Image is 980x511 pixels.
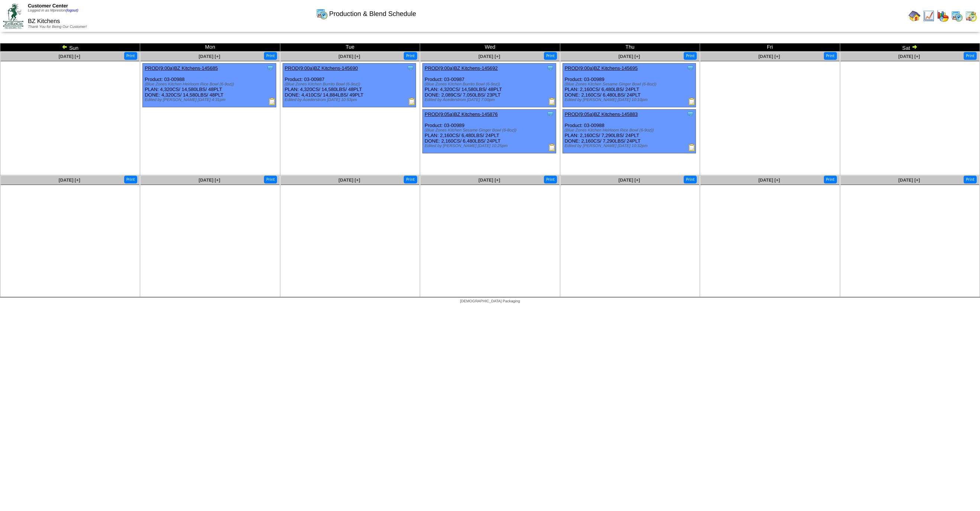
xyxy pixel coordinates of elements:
[280,43,420,52] td: Tue
[684,176,697,183] button: Print
[316,8,328,20] img: calendarprod.gif
[407,64,414,72] img: Tooltip
[28,25,87,29] span: Thank You for Being Our Customer!
[547,64,554,72] img: Tooltip
[544,176,557,183] button: Print
[548,98,556,105] img: Production Report
[562,64,696,107] div: Product: 03-00989 PLAN: 2,160CS / 6,480LBS / 24PLT DONE: 2,160CS / 6,480LBS / 24PLT
[423,64,556,107] div: Product: 03-00987 PLAN: 4,320CS / 14,580LBS / 48PLT DONE: 2,089CS / 7,050LBS / 23PLT
[145,82,275,87] div: (Blue Zones Kitchen Heirloom Rice Bowl (6-9oz))
[28,18,60,25] span: BZ Kitchens
[408,98,416,105] img: Production Report
[28,9,78,13] span: Logged in as Mpreston
[425,82,555,87] div: (Blue Zones Kitchen Burrito Bowl (6-9oz))
[28,3,68,9] span: Customer Center
[339,54,360,59] a: [DATE] [+]
[565,111,638,117] a: PROD(9:05a)BZ Kitchens-145883
[423,110,556,153] div: Product: 03-00989 PLAN: 2,160CS / 6,480LBS / 24PLT DONE: 2,160CS / 6,480LBS / 24PLT
[687,110,694,118] img: Tooltip
[425,98,555,102] div: Edited by Acederstrom [DATE] 7:00pm
[618,178,640,183] a: [DATE] [+]
[951,10,963,22] img: calendarprod.gif
[478,178,500,183] a: [DATE] [+]
[283,64,416,107] div: Product: 03-00987 PLAN: 4,320CS / 14,580LBS / 48PLT DONE: 4,410CS / 14,884LBS / 49PLT
[425,128,555,133] div: (Blue Zones Kitchen Sesame Ginger Bowl (6-8oz))
[66,9,78,13] a: (logout)
[420,43,560,52] td: Wed
[478,54,500,59] a: [DATE] [+]
[937,10,949,22] img: graph.gif
[565,128,696,133] div: (Blue Zones Kitchen Heirloom Rice Bowl (6-9oz))
[565,98,696,102] div: Edited by [PERSON_NAME] [DATE] 10:10pm
[285,82,416,87] div: (Blue Zones Kitchen Burrito Bowl (6-9oz))
[425,144,555,148] div: Edited by [PERSON_NAME] [DATE] 10:25pm
[688,98,696,105] img: Production Report
[688,144,696,151] img: Production Report
[618,54,640,59] a: [DATE] [+]
[898,178,920,183] a: [DATE] [+]
[268,98,276,105] img: Production Report
[59,178,80,183] a: [DATE] [+]
[565,144,696,148] div: Edited by [PERSON_NAME] [DATE] 10:32pm
[565,82,696,87] div: (Blue Zones Kitchen Sesame Ginger Bowl (6-8oz))
[898,54,920,59] a: [DATE] [+]
[264,176,277,183] button: Print
[840,43,980,52] td: Sat
[425,65,498,71] a: PROD(9:00a)BZ Kitchens-145692
[565,65,638,71] a: PROD(9:00a)BZ Kitchens-145695
[62,44,68,50] img: arrowleft.gif
[59,54,80,59] a: [DATE] [+]
[965,10,977,22] img: calendarinout.gif
[3,3,23,28] img: ZoRoCo_Logo(Green%26Foil)%20jpg.webp
[285,65,358,71] a: PROD(9:00a)BZ Kitchens-145690
[562,110,696,153] div: Product: 03-00988 PLAN: 2,160CS / 7,290LBS / 24PLT DONE: 2,160CS / 7,290LBS / 24PLT
[124,176,137,183] button: Print
[544,52,557,60] button: Print
[824,176,837,183] button: Print
[339,178,360,183] a: [DATE] [+]
[329,10,416,18] span: Production & Blend Schedule
[560,43,700,52] td: Thu
[548,144,556,151] img: Production Report
[700,43,840,52] td: Fri
[140,43,280,52] td: Mon
[264,52,277,60] button: Print
[758,178,780,183] a: [DATE] [+]
[824,52,837,60] button: Print
[909,10,921,22] img: home.gif
[684,52,697,60] button: Print
[267,64,274,72] img: Tooltip
[912,44,918,50] img: arrowright.gif
[199,54,220,59] a: [DATE] [+]
[687,64,694,72] img: Tooltip
[404,52,417,60] button: Print
[0,43,140,52] td: Sun
[199,178,220,183] a: [DATE] [+]
[124,52,137,60] button: Print
[460,299,520,303] span: [DEMOGRAPHIC_DATA] Packaging
[964,52,977,60] button: Print
[758,54,780,59] a: [DATE] [+]
[285,98,416,102] div: Edited by Acederstrom [DATE] 10:53pm
[404,176,417,183] button: Print
[964,176,977,183] button: Print
[145,98,275,102] div: Edited by [PERSON_NAME] [DATE] 4:31pm
[145,65,218,71] a: PROD(9:00a)BZ Kitchens-145685
[143,64,276,107] div: Product: 03-00988 PLAN: 4,320CS / 14,580LBS / 48PLT DONE: 4,320CS / 14,580LBS / 48PLT
[425,111,498,117] a: PROD(9:05a)BZ Kitchens-145876
[923,10,935,22] img: line_graph.gif
[547,110,554,118] img: Tooltip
